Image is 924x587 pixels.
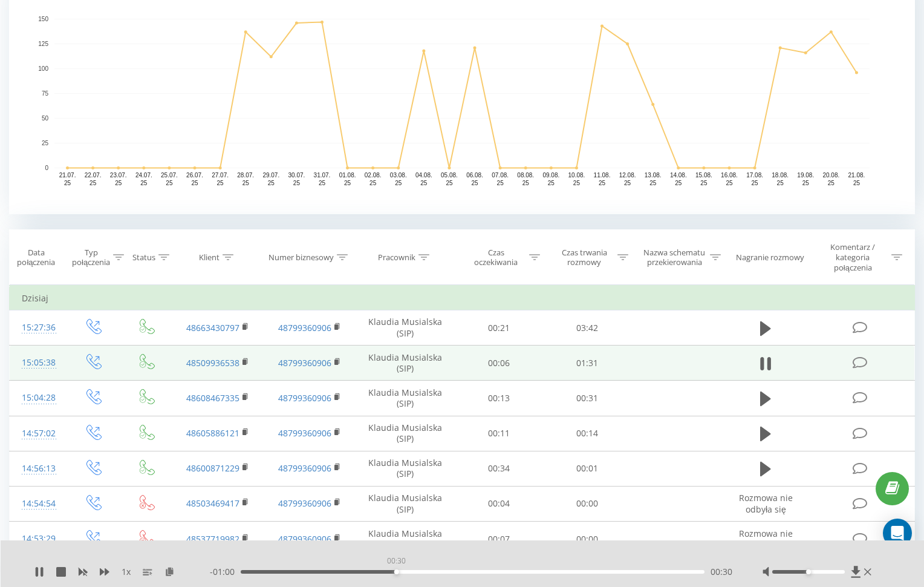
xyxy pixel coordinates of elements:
a: 48537719982 [186,533,239,545]
text: 50 [42,115,49,122]
div: Czas oczekiwania [466,248,526,268]
text: 25 [115,180,122,186]
td: 00:11 [455,416,543,451]
div: Data połączenia [10,248,63,268]
text: 25 [752,180,759,186]
a: 48608467335 [186,392,239,404]
td: Klaudia Musialska (SIP) [356,346,455,381]
div: Accessibility label [394,569,399,574]
span: - 01:00 [210,566,241,578]
td: Klaudia Musialska (SIP) [356,451,455,486]
text: 17.08. [746,172,763,179]
td: 00:01 [543,451,631,486]
div: 15:05:38 [22,351,54,375]
td: 00:00 [543,486,631,521]
td: Klaudia Musialska (SIP) [356,416,455,451]
a: 48605886121 [186,427,239,439]
text: 20.08. [822,172,839,179]
text: 15.08. [695,172,712,179]
div: 14:57:02 [22,422,54,445]
div: Klient [199,252,220,263]
div: 00:30 [385,553,408,569]
text: 18.08. [772,172,789,179]
text: 10.08. [568,172,585,179]
text: 25 [191,180,198,186]
text: 25 [319,180,326,186]
text: 25 [828,180,835,186]
td: 01:31 [543,346,631,381]
text: 25 [369,180,377,186]
text: 21.07. [59,172,76,179]
text: 25 [420,180,428,186]
text: 25 [217,180,224,186]
text: 125 [38,41,48,47]
text: 25 [700,180,708,186]
td: Dzisiaj [10,286,915,310]
td: 03:42 [543,310,631,346]
td: 00:07 [455,522,543,557]
text: 25 [344,180,351,186]
a: 48799360906 [278,322,331,333]
a: 48509936538 [186,357,239,369]
td: 00:31 [543,381,631,416]
div: Nazwa schematu przekierowania [642,248,706,268]
text: 25 [802,180,810,186]
text: 03.08. [390,172,407,179]
td: 00:34 [455,451,543,486]
text: 23.07. [110,172,127,179]
span: Rozmowa nie odbyła się [739,492,793,514]
text: 11.08. [594,172,611,179]
text: 09.08. [542,172,559,179]
span: 00:30 [711,566,732,578]
div: 14:53:29 [22,527,54,551]
text: 31.07. [314,172,331,179]
text: 25 [471,180,478,186]
div: Czas trwania rozmowy [554,248,614,268]
text: 25 [242,180,250,186]
div: Numer biznesowy [268,252,334,263]
div: 15:04:28 [22,386,54,410]
div: 14:54:54 [22,492,54,516]
text: 27.07. [212,172,229,179]
text: 07.08. [492,172,509,179]
text: 25 [649,180,657,186]
span: 1 x [122,566,131,578]
text: 100 [38,65,48,72]
td: 00:06 [455,346,543,381]
text: 22.07. [85,172,102,179]
text: 28.07. [237,172,254,179]
td: Klaudia Musialska (SIP) [356,310,455,346]
div: Typ połączenia [72,248,110,268]
a: 48799360906 [278,357,331,369]
a: 48799360906 [278,497,331,509]
text: 19.08. [797,172,814,179]
div: Nagranie rozmowy [736,252,804,263]
div: Komentarz / kategoria połączenia [818,242,888,273]
text: 02.08. [365,172,382,179]
div: Pracownik [378,252,415,263]
text: 25 [777,180,784,186]
text: 25 [166,180,173,186]
text: 01.08. [339,172,356,179]
text: 25 [522,180,530,186]
text: 25 [89,180,97,186]
text: 25 [853,180,861,186]
text: 25 [573,180,581,186]
text: 25 [140,180,148,186]
a: 48799360906 [278,533,331,545]
text: 04.08. [415,172,432,179]
text: 25 [268,180,275,186]
text: 25 [64,180,71,186]
a: 48799360906 [278,427,331,439]
div: Accessibility label [806,569,811,574]
td: 00:21 [455,310,543,346]
td: Klaudia Musialska (SIP) [356,381,455,416]
td: 00:14 [543,416,631,451]
text: 25.07. [161,172,178,179]
text: 25 [675,180,682,186]
text: 0 [45,165,48,171]
text: 24.07. [135,172,152,179]
text: 06.08. [466,172,483,179]
td: 00:04 [455,486,543,521]
text: 29.07. [262,172,279,179]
